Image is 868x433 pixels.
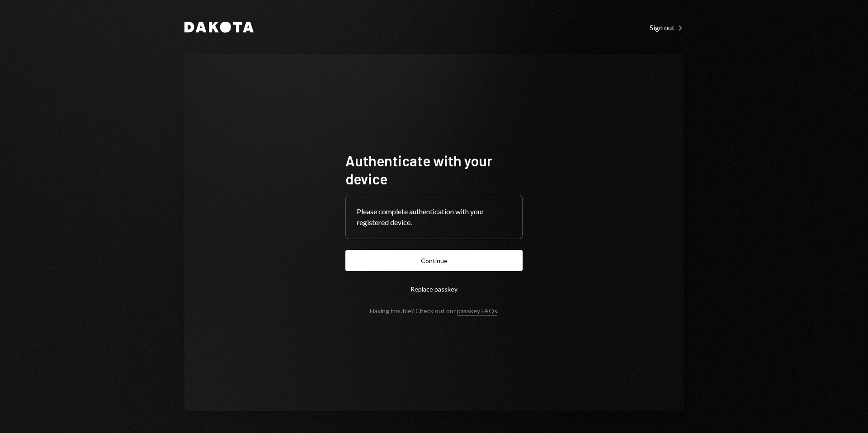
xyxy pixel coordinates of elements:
[345,250,523,271] button: Continue
[650,22,684,32] a: Sign out
[370,307,499,315] div: Having trouble? Check out our .
[650,23,684,32] div: Sign out
[345,151,523,188] h1: Authenticate with your device
[457,307,497,315] a: passkey FAQs
[345,278,523,300] button: Replace passkey
[357,206,511,228] div: Please complete authentication with your registered device.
